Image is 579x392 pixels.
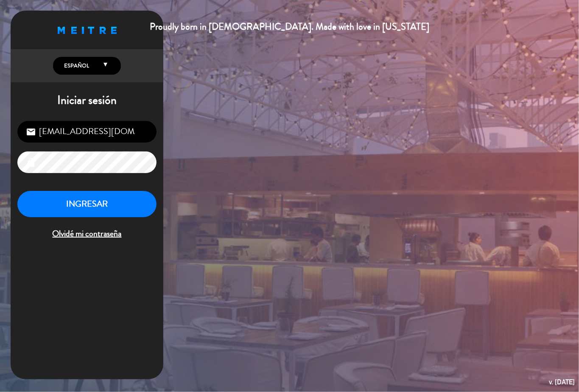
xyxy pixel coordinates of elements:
input: Correo Electrónico [17,121,157,143]
span: Olvidé mi contraseña [17,227,157,241]
i: lock [26,157,36,168]
span: Español [62,62,89,70]
div: v. [DATE] [549,376,575,388]
i: email [26,127,36,137]
button: INGRESAR [17,191,157,218]
h1: Iniciar sesión [11,93,163,108]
